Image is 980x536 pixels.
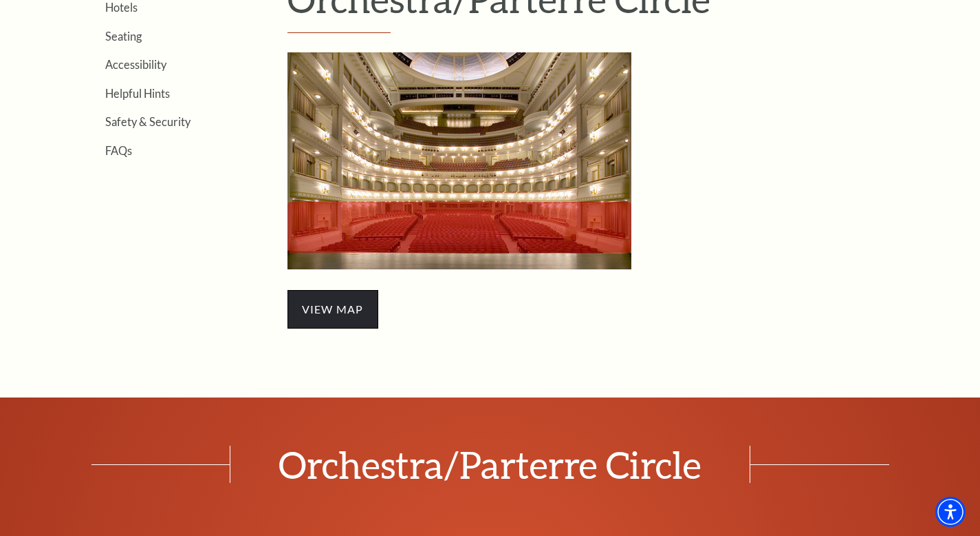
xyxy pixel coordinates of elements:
a: Accessibility [105,58,166,71]
img: Orchestra/Parterre Circle Seating Map [287,52,631,269]
div: Accessibility Menu [935,497,966,527]
a: Hotels [105,1,138,14]
a: Seating [105,30,142,43]
a: Helpful Hints [105,87,170,100]
a: FAQs [105,144,132,157]
span: Orchestra/Parterre Circle [230,446,750,483]
a: Orchestra/Parterre Circle Seating Map - open in a new tab [287,151,631,167]
a: view map - open in a new tab [287,300,378,316]
span: view map [287,290,378,329]
a: Safety & Security [105,115,190,128]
